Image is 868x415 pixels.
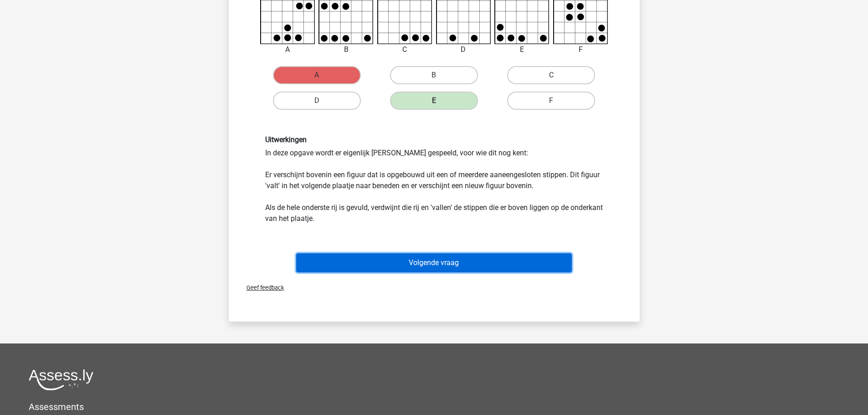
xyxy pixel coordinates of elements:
[239,284,284,291] span: Geef feedback
[296,253,572,272] button: Volgende vraag
[546,44,615,55] div: F
[265,135,603,144] h6: Uitwerkingen
[370,44,439,55] div: C
[312,44,380,55] div: B
[258,135,610,224] div: In deze opgave wordt er eigenlijk [PERSON_NAME] gespeeld, voor wie dit nog kent: Er verschijnt bo...
[429,44,498,55] div: D
[273,92,361,110] label: D
[488,44,556,55] div: E
[390,66,478,84] label: B
[253,44,322,55] div: A
[273,66,361,84] label: A
[507,66,595,84] label: C
[29,369,93,390] img: Assessly logo
[390,92,478,110] label: E
[29,401,839,412] h5: Assessments
[507,92,595,110] label: F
